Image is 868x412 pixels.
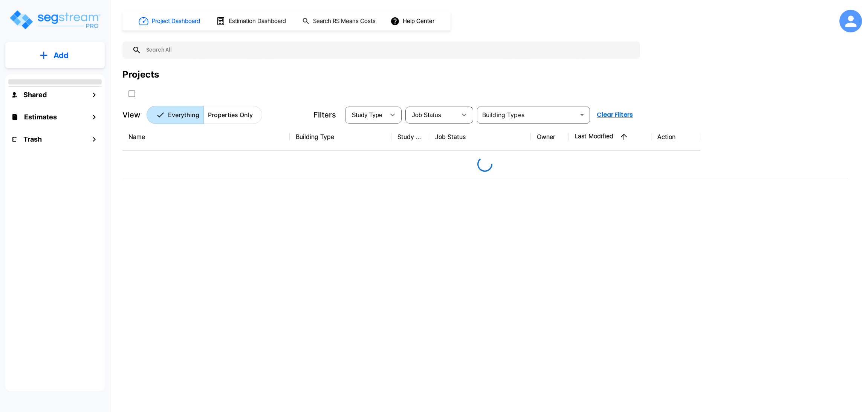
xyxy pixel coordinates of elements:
button: Add [5,44,105,66]
th: Owner [531,123,568,151]
button: Properties Only [203,106,262,124]
div: Select [407,104,457,125]
button: Clear Filters [594,107,636,122]
button: Help Center [389,14,437,28]
div: Platform [147,106,262,124]
th: Study Type [391,123,429,151]
h1: Project Dashboard [152,17,200,26]
button: Project Dashboard [136,13,204,29]
span: Study Type [352,112,382,118]
h1: Shared [23,90,47,100]
th: Building Type [290,123,391,151]
img: Logo [9,9,101,31]
button: Everything [147,106,204,124]
button: Estimation Dashboard [213,13,290,29]
p: View [122,109,141,121]
button: Search RS Means Costs [299,14,380,29]
th: Job Status [429,123,531,151]
th: Action [651,123,700,151]
p: Everything [168,110,199,119]
button: Open [577,110,587,120]
th: Last Modified [568,123,651,151]
p: Properties Only [208,110,253,119]
h1: Estimates [24,112,57,122]
h1: Trash [23,134,42,144]
span: Job Status [412,112,441,118]
th: Name [122,123,290,151]
button: SelectAll [124,86,139,101]
div: Select [347,104,385,125]
input: Building Types [479,110,575,120]
input: Search All [141,41,636,59]
h1: Search RS Means Costs [313,17,376,26]
p: Add [53,50,69,61]
div: Projects [122,68,159,81]
p: Filters [313,109,336,121]
h1: Estimation Dashboard [229,17,286,26]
